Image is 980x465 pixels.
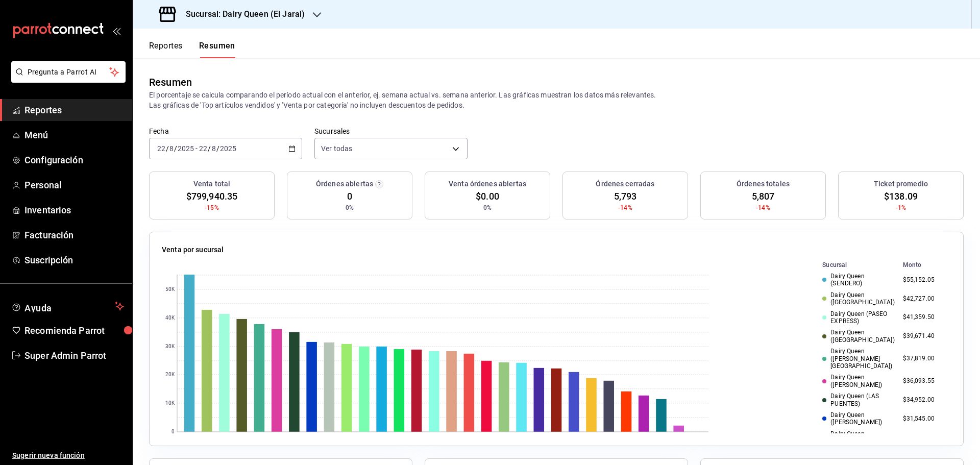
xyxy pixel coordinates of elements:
[165,401,175,406] text: 10K
[24,349,124,362] span: Super Admin Parrot
[205,203,219,212] span: -15%
[112,27,120,35] button: open_drawer_menu
[822,310,894,325] div: Dairy Queen (PASEO EXPRESS)
[208,144,211,153] span: /
[165,315,175,321] text: 40K
[899,271,951,289] td: $55,152.05
[899,372,951,390] td: $36,093.55
[822,291,894,306] div: Dairy Queen ([GEOGRAPHIC_DATA])
[169,144,174,153] input: --
[166,144,169,153] span: /
[899,259,951,271] th: Monto
[24,203,124,217] span: Inventarios
[449,179,526,189] h3: Venta órdenes abiertas
[822,393,894,407] div: Dairy Queen (LAS PUENTES)
[884,189,918,203] span: $138.09
[899,409,951,428] td: $31,545.00
[24,300,111,312] span: Ayuda
[7,74,126,85] a: Pregunta a Parrot AI
[899,289,951,308] td: $42,727.00
[28,67,110,78] span: Pregunta a Parrot AI
[899,390,951,409] td: $34,952.00
[219,144,237,153] input: ----
[24,103,124,117] span: Reportes
[149,41,235,58] div: navigation tabs
[149,90,964,110] p: El porcentaje se calcula comparando el período actual con el anterior, ej. semana actual vs. sema...
[12,450,124,461] span: Sugerir nueva función
[165,287,175,292] text: 50K
[157,144,166,153] input: --
[11,61,126,83] button: Pregunta a Parrot AI
[149,41,183,58] button: Reportes
[822,273,894,287] div: Dairy Queen (SENDERO)
[195,144,198,153] span: -
[186,189,237,203] span: $799,940.35
[321,143,352,154] span: Ver todas
[822,411,894,426] div: Dairy Queen ([PERSON_NAME])
[874,179,928,189] h3: Ticket promedio
[483,203,492,212] span: 0%
[199,144,208,153] input: --
[346,203,354,212] span: 0%
[178,8,305,20] h3: Sucursal: Dairy Queen (El Jaral)
[752,189,775,203] span: 5,807
[596,179,654,189] h3: Órdenes cerradas
[193,179,230,189] h3: Venta total
[211,144,216,153] input: --
[899,346,951,372] td: $37,819.00
[737,179,790,189] h3: Órdenes totales
[896,203,906,212] span: -1%
[822,430,894,445] div: Dairy Queen (GALERIAS MTY PB)
[756,203,770,212] span: -14%
[24,228,124,242] span: Facturación
[822,374,894,388] div: Dairy Queen ([PERSON_NAME])
[822,348,894,370] div: Dairy Queen ([PERSON_NAME][GEOGRAPHIC_DATA])
[165,344,175,350] text: 30K
[149,128,302,135] label: Fecha
[165,372,175,378] text: 20K
[149,75,192,90] div: Resumen
[162,244,224,255] p: Venta por sucursal
[347,189,352,203] span: 0
[316,179,373,189] h3: Órdenes abiertas
[24,178,124,192] span: Personal
[899,327,951,346] td: $39,671.40
[899,428,951,447] td: $31,371.00
[24,128,124,142] span: Menú
[24,153,124,167] span: Configuración
[899,308,951,327] td: $41,359.50
[476,189,499,203] span: $0.00
[314,128,468,135] label: Sucursales
[24,253,124,267] span: Suscripción
[806,259,898,271] th: Sucursal
[618,203,632,212] span: -14%
[171,429,175,435] text: 0
[174,144,177,153] span: /
[24,324,124,337] span: Recomienda Parrot
[199,41,235,58] button: Resumen
[822,329,894,344] div: Dairy Queen ([GEOGRAPHIC_DATA])
[216,144,219,153] span: /
[177,144,194,153] input: ----
[614,189,637,203] span: 5,793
